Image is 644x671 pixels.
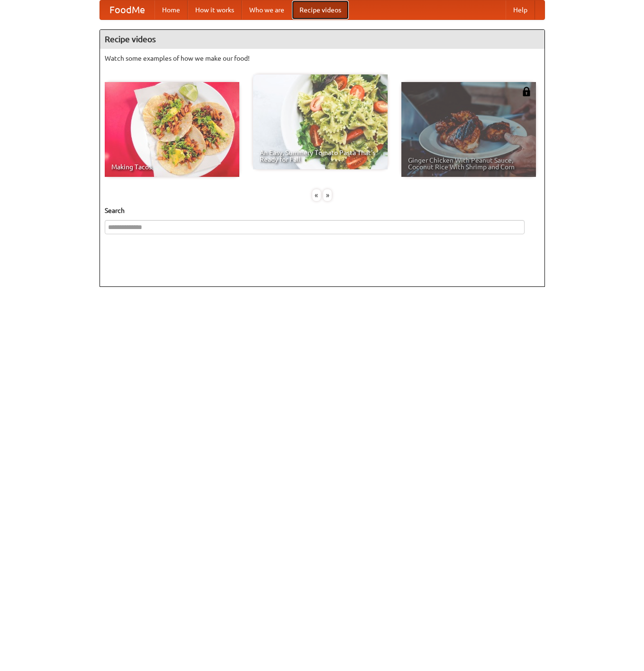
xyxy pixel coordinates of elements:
a: Making Tacos [105,82,239,177]
a: FoodMe [100,0,154,19]
span: An Easy, Summery Tomato Pasta That's Ready for Fall [260,149,381,163]
a: How it works [188,0,242,19]
div: » [323,189,332,201]
img: 483408.png [522,87,531,96]
h5: Search [105,206,540,215]
span: Making Tacos [111,164,233,170]
a: Recipe videos [292,0,349,19]
a: Home [154,0,188,19]
h4: Recipe videos [100,30,544,49]
a: Help [506,0,535,19]
p: Watch some examples of how we make our food! [105,54,540,63]
div: « [312,189,321,201]
a: Who we are [242,0,292,19]
a: An Easy, Summery Tomato Pasta That's Ready for Fall [253,74,388,169]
